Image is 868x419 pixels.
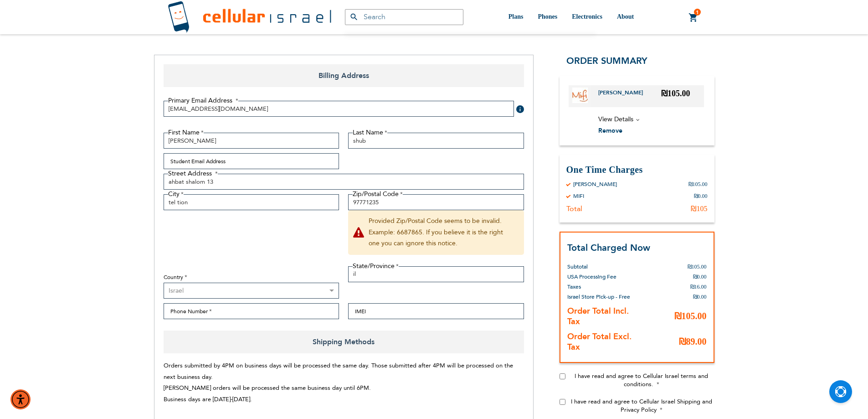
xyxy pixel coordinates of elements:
span: ₪89.00 [679,336,707,347]
div: Accessibility Menu [10,389,31,409]
div: Total [566,204,582,213]
img: Cellular Israel Logo [168,1,331,33]
span: ₪0.00 [693,294,707,300]
input: Search [345,9,463,25]
span: ₪105.00 [674,311,707,321]
th: Taxes [567,282,638,292]
span: I have read and agree to Cellular Israel terms and conditions. [575,372,708,388]
strong: Total Charged Now [567,242,650,254]
span: Billing Address [164,64,524,87]
span: View Details [598,115,633,124]
span: 1 [696,9,699,16]
span: Israel Store Pick-up - Free [567,293,630,300]
span: I have read and agree to Cellular Israel Shipping and Privacy Policy [571,398,712,414]
span: ₪0.00 [693,274,707,280]
div: ₪0.00 [694,192,708,200]
span: ₪105.00 [688,264,707,270]
div: [PERSON_NAME] [573,181,617,188]
a: [PERSON_NAME] [598,89,650,103]
span: Phones [538,13,557,20]
div: ₪105.00 [688,181,708,188]
span: About [617,13,634,20]
div: ₪105 [691,204,708,213]
span: ₪16.00 [690,284,707,290]
span: Shipping Methods [164,331,524,353]
span: Electronics [572,13,602,20]
strong: Order Total Incl. Tax [567,305,629,327]
span: ₪105.00 [661,89,690,98]
h3: One Time Charges [566,164,708,176]
th: Subtotal [567,255,638,272]
img: MIFI Rental [572,88,588,103]
span: Provided Zip/Postal Code seems to be invalid. Example: 6687865. If you believe it is the right on... [348,210,524,255]
span: Plans [508,13,524,20]
a: 1 [688,12,699,23]
span: Remove [598,126,622,135]
span: USA Processing Fee [567,273,616,280]
span: Order Summary [566,55,647,67]
div: MIFI [573,192,584,200]
strong: Order Total Excl. Tax [567,331,632,353]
